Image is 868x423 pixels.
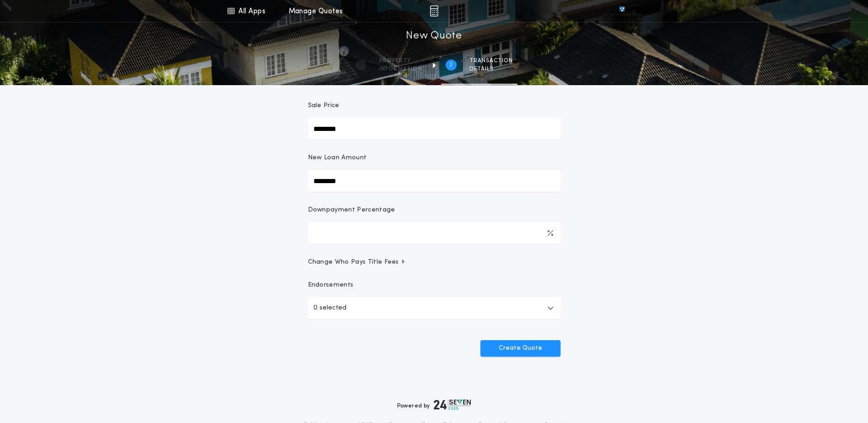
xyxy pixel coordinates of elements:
span: details [469,65,513,73]
p: New Loan Amount [308,153,367,163]
img: logo [434,399,471,410]
button: 0 selected [308,297,561,319]
div: Powered by [397,399,471,410]
input: Sale Price [308,118,561,140]
p: 0 selected [313,303,346,314]
button: Change Who Pays Title Fees [308,258,561,267]
img: img [430,5,438,16]
h2: 2 [449,61,453,69]
span: Transaction [469,57,513,65]
p: Sale Price [308,101,340,110]
input: Downpayment Percentage [308,222,561,244]
span: Change Who Pays Title Fees [308,258,406,267]
img: vs-icon [603,6,641,16]
p: Endorsements [308,281,561,290]
input: New Loan Amount [308,170,561,192]
span: Property [379,57,422,65]
p: Downpayment Percentage [308,206,395,215]
span: information [379,65,422,73]
button: Create Quote [480,340,561,357]
h1: New Quote [406,29,462,43]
